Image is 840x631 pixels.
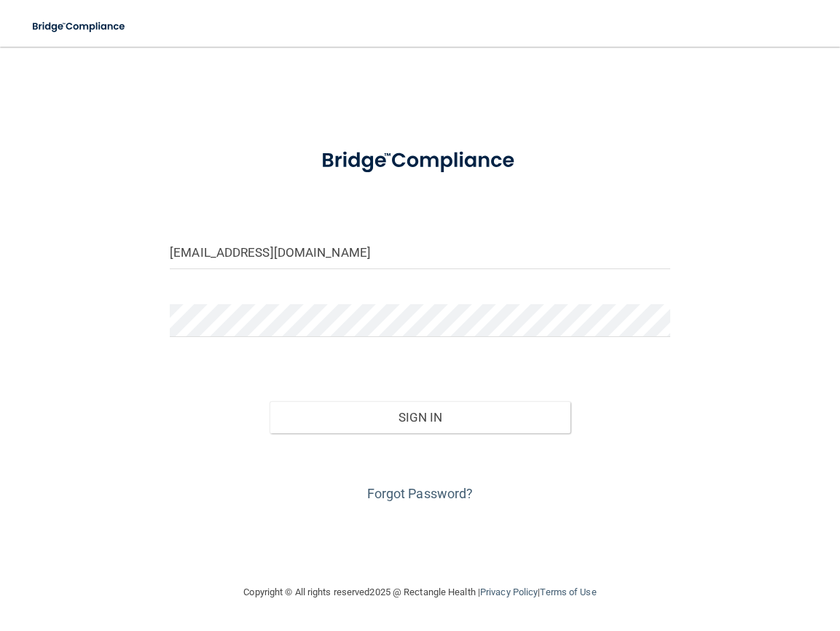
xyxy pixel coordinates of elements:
div: Copyright © All rights reserved 2025 @ Rectangle Health | | [154,569,686,616]
a: Terms of Use [540,587,596,597]
img: bridge_compliance_login_screen.278c3ca4.svg [22,12,137,42]
img: bridge_compliance_login_screen.278c3ca4.svg [300,134,539,187]
input: Email [170,236,670,269]
a: Privacy Policy [480,587,538,597]
button: Sign In [270,401,570,433]
a: Forgot Password? [367,486,474,501]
